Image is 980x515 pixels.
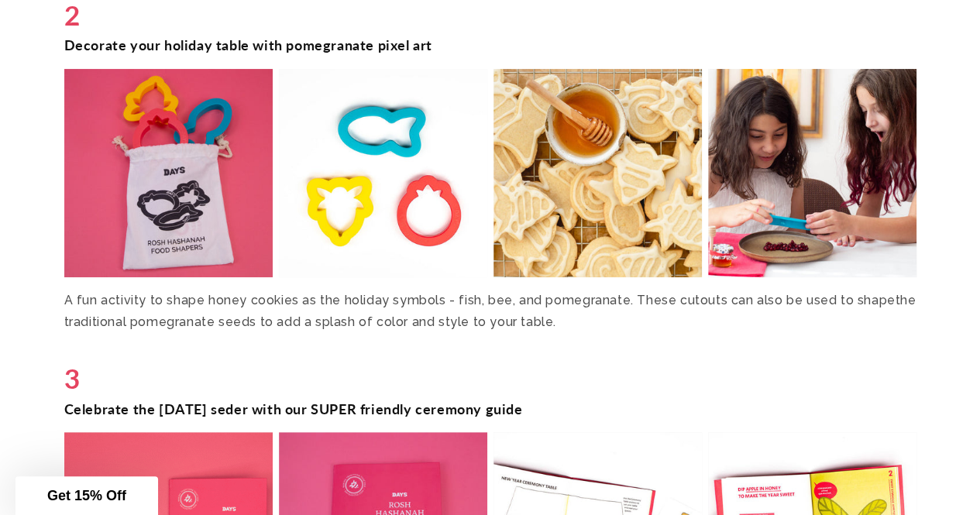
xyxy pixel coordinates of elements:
[64,36,916,54] h3: Decorate your holiday table with pomegranate pixel art
[493,69,702,277] img: Rosh Hashanah Symbols Food Shapers
[47,488,126,503] span: Get 15% Off
[64,69,273,277] img: Rosh Hashanah Symbols Food Shapers (7855708799214)
[279,69,487,277] img: Rosh Hashanah Symbols Food Shapers (7855708799214)
[64,290,916,335] p: A fun activity to shape honey cookies as the holiday symbols - fish, bee, and pomegranate. These ...
[708,69,916,277] img: Rosh Hashanah Symbols Food Shapers (7855708799214)
[64,400,916,418] h3: Celebrate the [DATE] seder with our SUPER friendly ceremony guide
[64,361,916,397] h3: 3
[15,476,158,515] div: Get 15% Off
